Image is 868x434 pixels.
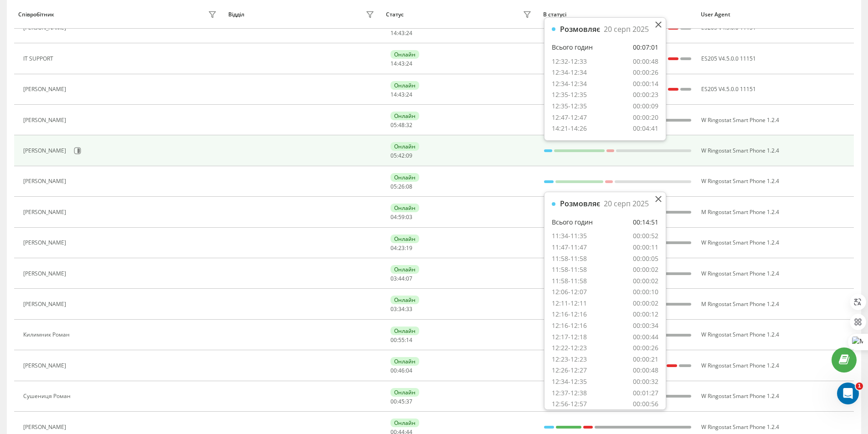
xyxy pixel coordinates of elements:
div: 11:58-11:58 [552,266,587,274]
div: 20 серп 2025 [604,199,649,208]
div: 12:56-12:57 [552,400,587,408]
div: Розмовляє [560,25,600,34]
span: M Ringostat Smart Phone 1.2.4 [701,208,779,216]
span: 05 [390,121,397,129]
div: Онлайн [390,296,419,304]
div: 12:06-12:07 [552,288,587,296]
span: 43 [398,91,405,98]
span: 55 [398,336,405,344]
div: 11:58-11:58 [552,255,587,263]
span: W Ringostat Smart Phone 1.2.4 [701,270,779,277]
div: 00:14:51 [633,218,658,227]
span: 37 [406,398,412,405]
div: 12:35-12:35 [552,91,587,99]
span: 08 [406,183,412,190]
span: W Ringostat Smart Phone 1.2.4 [701,423,779,431]
div: [PERSON_NAME] [23,301,68,307]
div: 00:00:12 [633,310,658,319]
div: 11:47-11:47 [552,243,587,252]
div: : : [390,30,412,36]
div: 12:22-12:23 [552,344,587,352]
div: Онлайн [390,204,419,212]
div: 00:00:56 [633,400,658,408]
div: : : [390,368,412,374]
div: 00:00:05 [633,255,658,263]
span: 23 [398,244,405,252]
div: 00:04:41 [633,124,658,133]
span: 14 [390,29,397,37]
span: 00 [390,367,397,374]
div: Онлайн [390,173,419,182]
div: 12:16-12:16 [552,310,587,319]
div: В статусі [543,11,692,18]
div: 12:34-12:34 [552,80,587,88]
div: [PERSON_NAME] [23,86,68,92]
div: Онлайн [390,388,419,397]
div: Співробітник [18,11,54,18]
div: Онлайн [390,419,419,427]
iframe: Intercom live chat [837,383,859,404]
div: Килимник Роман [23,332,72,338]
div: 12:23-12:23 [552,355,587,364]
span: 24 [406,60,412,67]
div: Всього годин [552,218,593,227]
span: 43 [398,60,405,67]
div: Онлайн [390,81,419,90]
div: 00:00:10 [633,288,658,296]
span: 14 [406,336,412,344]
div: 00:00:52 [633,232,658,240]
div: 12:34-12:35 [552,378,587,386]
span: 14 [390,60,397,67]
span: 44 [398,275,405,282]
div: Сушениця Роман [23,393,73,399]
div: IT SUPPORT [23,56,56,62]
span: 42 [398,152,405,159]
div: [PERSON_NAME] [23,178,68,184]
div: 00:00:26 [633,68,658,77]
span: 00 [390,398,397,405]
div: 00:00:48 [633,57,658,66]
span: M Ringostat Smart Phone 1.2.4 [701,300,779,308]
div: 12:35-12:35 [552,102,587,111]
span: 24 [406,91,412,98]
div: 20 серп 2025 [604,25,649,34]
div: [PERSON_NAME] [23,424,68,430]
div: [PERSON_NAME] [23,209,68,215]
div: 00:00:14 [633,80,658,88]
div: 00:00:20 [633,113,658,122]
div: 00:01:27 [633,389,658,398]
div: 12:32-12:33 [552,57,587,66]
div: 00:07:01 [633,43,658,52]
span: 04 [406,367,412,374]
div: : : [390,337,412,343]
div: 00:00:11 [633,243,658,252]
div: Всього годин [552,43,593,52]
div: 14:21-14:26 [552,124,587,133]
div: : : [390,306,412,312]
div: 11:58-11:58 [552,277,587,286]
span: W Ringostat Smart Phone 1.2.4 [701,147,779,154]
div: : : [390,122,412,128]
div: : : [390,61,412,67]
span: ES205 V4.5.0.0 11151 [701,55,756,62]
span: W Ringostat Smart Phone 1.2.4 [701,331,779,338]
div: Онлайн [390,357,419,366]
div: : : [390,245,412,251]
div: [PERSON_NAME] [23,25,68,31]
div: [PERSON_NAME] [23,363,68,369]
div: [PERSON_NAME] [23,148,68,154]
div: 12:37-12:38 [552,389,587,398]
span: 24 [406,29,412,37]
span: 03 [406,213,412,221]
div: Онлайн [390,327,419,335]
div: 11:34-11:35 [552,232,587,240]
div: Онлайн [390,50,419,59]
span: 04 [390,213,397,221]
div: Статус [386,11,404,18]
div: 12:26-12:27 [552,366,587,375]
div: : : [390,92,412,98]
div: 00:00:09 [633,102,658,111]
div: [PERSON_NAME] [23,117,68,123]
span: 32 [406,121,412,129]
span: 07 [406,275,412,282]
